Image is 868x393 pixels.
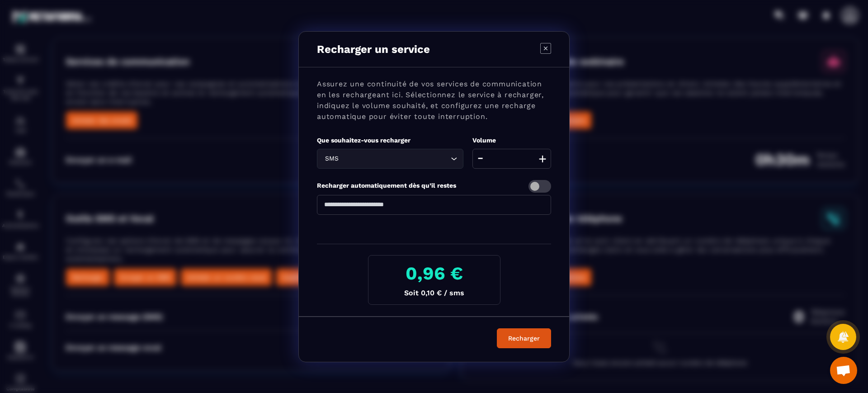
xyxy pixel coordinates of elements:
button: + [536,149,549,169]
h3: 0,96 € [376,263,493,284]
button: - [475,149,486,169]
label: Recharger automatiquement dès qu’il restes [317,182,456,189]
p: Soit 0,10 € / sms [376,289,493,297]
p: Assurez une continuité de vos services de communication en les rechargeant ici. Sélectionnez le s... [317,79,551,122]
label: Que souhaitez-vous recharger [317,137,410,144]
div: Ouvrir le chat [830,357,857,384]
p: Recharger un service [317,43,430,56]
button: Recharger [497,328,551,348]
input: Search for option [340,154,448,164]
div: Search for option [317,149,463,169]
label: Volume [472,137,496,144]
span: SMS [323,154,340,164]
